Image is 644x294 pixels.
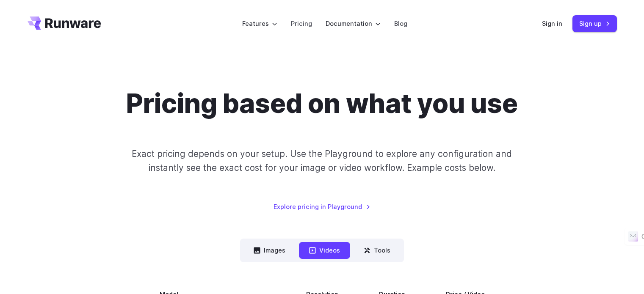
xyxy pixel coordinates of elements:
h1: Pricing based on what you use [126,88,518,120]
a: Blog [394,19,407,28]
a: Sign up [572,15,617,32]
button: Images [243,242,296,258]
label: Features [242,19,277,28]
button: Videos [299,242,350,258]
a: Pricing [291,19,312,28]
label: Documentation [326,19,381,28]
a: Explore pricing in Playground [274,202,370,212]
p: Exact pricing depends on your setup. Use the Playground to explore any configuration and instantl... [116,147,528,175]
button: Tools [354,242,401,258]
a: Go to / [28,16,101,30]
a: Sign in [542,19,562,28]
